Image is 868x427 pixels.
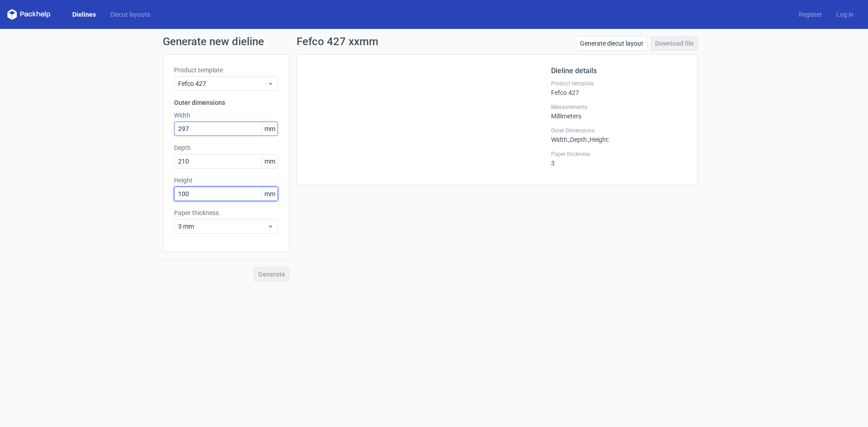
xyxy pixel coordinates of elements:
span: mm [262,187,278,201]
label: Measurements [551,103,687,111]
h3: Outer dimensions [174,98,278,107]
a: Register [792,10,829,19]
span: Fefco 427 [178,79,267,88]
label: Paper thickness [174,208,278,217]
h1: Fefco 427 xxmm [297,36,378,47]
a: Generate diecut layout [576,36,647,51]
div: 3 [551,150,687,167]
span: Width : [551,136,569,143]
label: Paper thickness [551,150,687,158]
span: , Height : [588,136,609,143]
label: Outer Dimensions [551,127,687,134]
span: , Depth : [569,136,588,143]
label: Height [174,176,278,185]
label: Product template [551,80,687,87]
span: mm [262,155,278,168]
h2: Dieline details [551,66,687,76]
a: Dielines [65,10,103,19]
a: Diecut layouts [103,10,157,19]
span: mm [262,122,278,136]
label: Product template [174,66,278,75]
div: Fefco 427 [551,80,687,96]
div: Millimeters [551,103,687,120]
h1: Generate new dieline [163,36,705,47]
a: Log in [829,10,861,19]
span: 3 mm [178,222,267,231]
label: Width [174,111,278,120]
label: Depth [174,143,278,152]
